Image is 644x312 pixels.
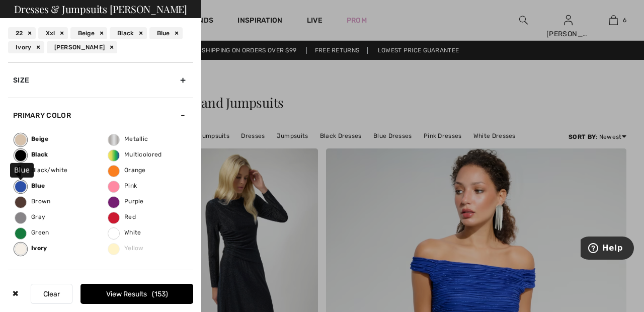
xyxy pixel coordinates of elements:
[15,135,49,142] span: Beige
[110,27,147,39] div: Black
[10,163,34,177] div: Blue
[581,237,634,262] iframe: Opens a widget where you can find more information
[108,167,146,174] span: Orange
[8,41,44,53] div: Ivory
[15,229,49,236] span: Green
[70,27,108,39] div: Beige
[108,229,141,236] span: White
[8,62,193,98] div: Size
[108,182,137,189] span: Pink
[108,198,144,205] span: Purple
[38,27,68,39] div: Xxl
[108,135,148,142] span: Metallic
[15,151,48,158] span: Black
[15,245,47,252] span: Ivory
[108,245,144,252] span: Yellow
[15,213,45,220] span: Gray
[15,167,67,174] span: Black/white
[149,27,183,39] div: Blue
[15,182,45,189] span: Blue
[15,198,51,205] span: Brown
[108,151,162,158] span: Multicolored
[8,284,23,304] div: ✖
[152,290,168,298] span: 153
[80,284,193,304] button: View Results153
[31,284,72,304] button: Clear
[108,213,136,220] span: Red
[8,27,36,39] div: 22
[47,41,118,53] div: [PERSON_NAME]
[8,270,193,305] div: Price
[8,98,193,133] div: Primary Color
